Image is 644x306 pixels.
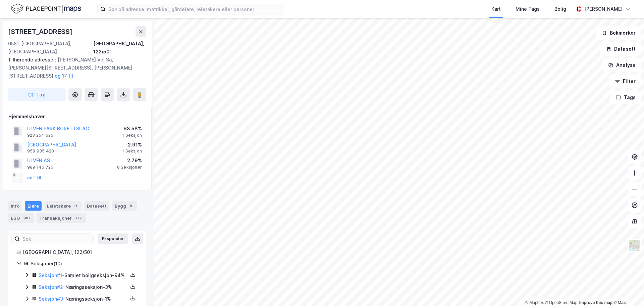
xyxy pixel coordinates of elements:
[25,201,42,211] div: Eiere
[600,42,641,56] button: Datasett
[39,271,128,279] div: - Samlet boligseksjon - 94%
[84,201,109,211] div: Datasett
[8,113,146,121] div: Hjemmelshaver
[112,201,137,211] div: Bygg
[44,201,82,211] div: Leietakere
[73,215,83,221] div: 677
[27,148,54,154] div: 958 935 420
[516,5,540,13] div: Mine Tags
[72,203,79,209] div: 11
[117,157,142,165] div: 2.79%
[628,239,641,252] img: Z
[596,26,641,40] button: Bokmerker
[23,248,138,256] div: [GEOGRAPHIC_DATA], 122/501
[8,26,74,37] div: [STREET_ADDRESS]
[39,272,62,278] a: Seksjon#1
[37,213,86,223] div: Transaksjoner
[554,5,566,13] div: Bolig
[39,295,128,303] div: - Næringsseksjon - 1%
[8,213,34,223] div: ESG
[27,165,53,170] div: 989 146 726
[525,300,544,305] a: Mapbox
[27,133,53,138] div: 923 254 625
[31,260,138,268] div: Seksjoner ( 10 )
[8,201,22,211] div: Info
[117,165,142,170] div: 8 Seksjoner
[21,215,31,221] div: 580
[610,91,641,104] button: Tags
[545,300,578,305] a: OpenStreetMap
[8,56,141,80] div: [PERSON_NAME] Vei 3a, [PERSON_NAME][STREET_ADDRESS], [PERSON_NAME][STREET_ADDRESS]
[602,58,641,72] button: Analyse
[610,274,644,306] iframe: Chat Widget
[8,88,66,101] button: Tag
[491,5,501,13] div: Kart
[579,300,612,305] a: Improve this map
[609,75,641,88] button: Filter
[8,57,58,62] span: Tilhørende adresser:
[122,133,142,138] div: 1 Seksjon
[122,148,142,154] div: 1 Seksjon
[98,233,128,244] button: Ekspander
[93,40,146,56] div: [GEOGRAPHIC_DATA], 122/501
[122,125,142,133] div: 93.58%
[39,284,63,290] a: Seksjon#2
[106,4,285,14] input: Søk på adresse, matrikkel, gårdeiere, leietakere eller personer
[127,203,134,209] div: 8
[122,141,142,149] div: 2.91%
[584,5,623,13] div: [PERSON_NAME]
[11,3,81,15] img: logo.f888ab2527a4732fd821a326f86c7f29.svg
[8,40,93,56] div: 0581, [GEOGRAPHIC_DATA], [GEOGRAPHIC_DATA]
[39,296,63,302] a: Seksjon#3
[39,283,128,291] div: - Næringsseksjon - 3%
[20,234,93,244] input: Søk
